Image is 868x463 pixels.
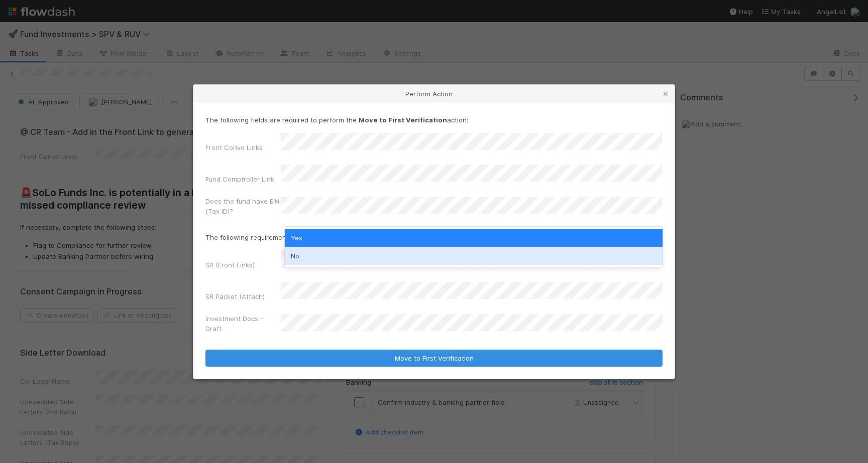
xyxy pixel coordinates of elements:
[205,142,263,152] label: Front Convo Links
[205,350,663,367] button: Move to First Verification
[205,260,255,270] label: SR (Front Links)
[205,232,663,242] p: The following requirement was not met: Add the Documents that need to be signed
[205,196,281,216] label: Does the fund have EIN (Tax ID)?
[205,115,663,125] p: The following fields are required to perform the action:
[193,85,675,103] div: Perform Action
[285,247,663,265] div: No
[205,314,281,334] label: Investment Docs - Draft
[205,174,274,184] label: Fund Comptroller Link
[285,229,663,247] div: Yes
[205,291,265,301] label: SR Packet (Attach)
[359,116,447,124] strong: Move to First Verification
